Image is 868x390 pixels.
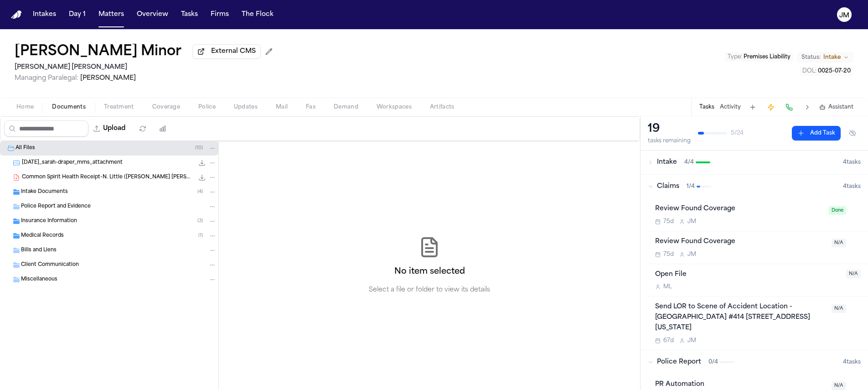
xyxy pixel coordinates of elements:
span: Client Communication [21,261,79,269]
span: N/A [846,270,861,278]
span: Intake [657,158,677,167]
button: Hide completed tasks (⌘⇧H) [844,126,861,140]
span: Updates [234,104,258,111]
span: Demand [334,104,358,111]
span: Insurance Information [21,218,77,225]
img: Finch Logo [11,10,22,19]
div: Review Found Coverage [655,237,826,247]
button: Download Common Spirit Health Receipt-N. Little (Steele Adams Hosman).pdf [197,173,207,182]
span: 5 / 24 [731,130,744,137]
div: Send LOR to Scene of Accident Location - [GEOGRAPHIC_DATA] #414 [STREET_ADDRESS][US_STATE] [655,302,826,333]
span: Home [16,104,34,111]
span: Common Spirit Health Receipt-N. Little ([PERSON_NAME] [PERSON_NAME]).pdf [22,174,194,182]
span: 4 task s [843,183,861,190]
span: Police Report and Evidence [21,203,91,211]
span: Miscellaneous [21,276,57,284]
h2: [PERSON_NAME] [PERSON_NAME] [15,62,276,73]
span: Status: [801,54,821,61]
span: Workspaces [377,104,412,111]
div: Review Found Coverage [655,204,823,214]
input: Search files [4,120,88,137]
h2: No item selected [394,265,465,278]
span: Type : [728,54,742,60]
button: Edit DOL: 0025-07-20 [800,67,853,76]
div: Open task: Send LOR to Scene of Accident Location - Maverik Store #414 2815 west 400 south roy ut... [648,296,868,349]
span: External CMS [211,47,256,56]
span: ( 3 ) [197,218,203,224]
span: J M [687,337,696,344]
span: 75d [663,251,674,258]
span: Coverage [152,104,180,111]
div: tasks remaining [648,137,691,145]
span: Claims [657,182,679,191]
button: Tasks [699,104,714,111]
span: Done [829,206,846,215]
span: N/A [832,304,846,313]
span: Intake Documents [21,188,68,196]
span: Managing Paralegal: [15,75,78,82]
span: 4 task s [843,359,861,366]
button: Day 1 [65,6,89,23]
h1: [PERSON_NAME] Minor [15,44,181,60]
button: Police Report0/44tasks [641,350,868,374]
button: Intakes [29,6,60,23]
div: 19 [648,122,691,136]
span: Police Report [657,358,701,367]
button: External CMS [192,44,261,59]
span: Bills and Liens [21,247,57,255]
button: Overview [133,6,172,23]
span: ( 1 ) [198,233,203,238]
span: [PERSON_NAME] [80,75,136,82]
span: 67d [663,337,674,344]
span: Fax [306,104,315,111]
button: Tasks [177,6,201,23]
button: Download 2025-08-06_sarah-draper_mms_attachment [197,158,207,167]
span: Assistant [828,104,853,111]
p: Select a file or folder to view its details [369,286,490,295]
span: 0025-07-20 [818,68,851,74]
span: ( 4 ) [197,189,203,194]
span: N/A [832,381,846,390]
span: M L [663,283,672,291]
span: Police [198,104,216,111]
button: Assistant [819,104,853,111]
button: Matters [95,6,128,23]
span: All Files [15,145,35,152]
button: Upload [88,120,131,137]
span: Treatment [104,104,134,111]
span: J M [687,218,696,225]
span: Documents [52,104,86,111]
button: Claims1/44tasks [641,175,868,198]
span: Mail [276,104,288,111]
button: Edit Type: Premises Liability [725,52,793,62]
button: Add Task [746,101,759,114]
span: N/A [832,239,846,247]
button: Add Task [792,126,841,140]
span: ( 10 ) [195,146,203,151]
span: Premises Liability [744,54,790,60]
button: The Flock [238,6,277,23]
div: PR Automation [655,380,826,390]
div: Open task: Review Found Coverage [648,231,868,264]
button: Edit matter name [15,44,181,60]
span: Intake [823,54,841,61]
span: Medical Records [21,232,64,240]
span: Artifacts [430,104,455,111]
button: Make a Call [783,101,796,114]
div: Open task: Review Found Coverage [648,198,868,231]
span: DOL : [802,68,816,74]
span: 75d [663,218,674,225]
span: 4 task s [843,159,861,166]
button: Activity [720,104,741,111]
span: 0 / 4 [708,359,718,366]
div: Open task: Open File [648,264,868,297]
span: [DATE]_sarah-draper_mms_attachment [22,159,123,167]
button: Intake4/44tasks [641,151,868,174]
a: Firms [207,6,232,23]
